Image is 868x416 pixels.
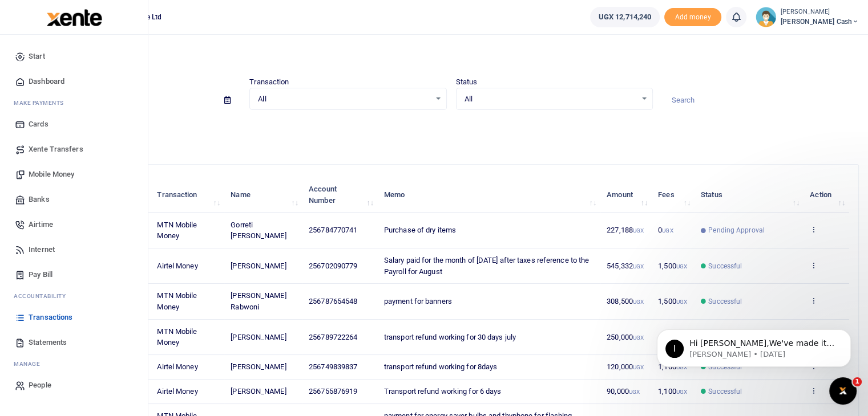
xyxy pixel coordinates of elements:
[384,333,516,341] span: transport refund working for 30 days july
[629,389,640,395] small: UGX
[664,12,721,21] a: Add money
[249,76,289,88] label: Transaction
[22,292,66,300] span: countability
[607,362,644,371] span: 120,000
[19,360,41,368] span: anage
[804,177,849,213] th: Action: activate to sort column ascending
[633,227,644,234] small: UGX
[157,262,197,270] span: Airtel Money
[9,305,139,330] a: Transactions
[658,226,673,234] span: 0
[47,9,102,26] img: logo-large
[29,119,49,130] span: Cards
[29,169,74,180] span: Mobile Money
[9,262,139,287] a: Pay Bill
[708,261,742,271] span: Successful
[607,387,640,395] span: 90,000
[9,69,139,94] a: Dashboard
[708,225,765,235] span: Pending Approval
[607,226,644,234] span: 227,188
[633,335,644,341] small: UGX
[607,297,644,305] span: 308,500
[599,11,651,23] span: UGX 12,714,240
[781,7,859,17] small: [PERSON_NAME]
[258,93,430,105] span: All
[9,162,139,187] a: Mobile Money
[43,124,859,136] p: Download
[9,94,139,112] li: M
[9,373,139,398] a: People
[9,237,139,262] a: Internet
[231,291,286,311] span: [PERSON_NAME] Rabwoni
[9,137,139,162] a: Xente Transfers
[633,263,644,270] small: UGX
[676,389,687,395] small: UGX
[658,387,687,395] span: 1,100
[157,291,197,311] span: MTN Mobile Money
[607,333,644,341] span: 250,000
[29,269,53,280] span: Pay Bill
[19,99,64,107] span: ake Payments
[46,13,102,21] a: logo-small logo-large logo-large
[157,221,197,240] span: MTN Mobile Money
[29,76,64,87] span: Dashboard
[309,297,357,305] span: 256787654548
[151,177,224,213] th: Transaction: activate to sort column ascending
[9,355,139,373] li: M
[640,305,868,385] iframe: Intercom notifications message
[157,387,197,395] span: Airtel Money
[600,177,652,213] th: Amount: activate to sort column ascending
[590,7,660,27] a: UGX 12,714,240
[157,362,197,371] span: Airtel Money
[465,93,636,105] span: All
[384,362,497,371] span: transport refund working for 8days
[224,177,302,213] th: Name: activate to sort column ascending
[676,299,687,305] small: UGX
[756,7,859,27] a: profile-user [PERSON_NAME] [PERSON_NAME] Cash
[29,194,50,205] span: Banks
[309,262,357,270] span: 256702090779
[9,44,139,69] a: Start
[781,17,859,27] span: [PERSON_NAME] Cash
[231,333,286,341] span: [PERSON_NAME]
[695,177,804,213] th: Status: activate to sort column ascending
[309,387,357,395] span: 256755876919
[756,7,776,27] img: profile-user
[664,8,721,27] li: Toup your wallet
[676,263,687,270] small: UGX
[378,177,600,213] th: Memo: activate to sort column ascending
[829,377,857,405] iframe: Intercom live chat
[231,221,286,240] span: Gorreti [PERSON_NAME]
[652,177,695,213] th: Fees: activate to sort column ascending
[43,49,859,62] h4: Transactions
[708,296,742,307] span: Successful
[29,380,51,391] span: People
[231,387,286,395] span: [PERSON_NAME]
[664,8,721,27] span: Add money
[29,51,45,62] span: Start
[309,333,357,341] span: 256789722264
[853,377,862,386] span: 1
[309,226,357,234] span: 256784770741
[29,219,53,230] span: Airtime
[708,386,742,397] span: Successful
[231,262,286,270] span: [PERSON_NAME]
[384,297,452,305] span: payment for banners
[662,91,859,110] input: Search
[658,262,687,270] span: 1,500
[29,312,72,323] span: Transactions
[384,256,589,276] span: Salary paid for the month of [DATE] after taxes reference to the Payroll for August
[9,187,139,212] a: Banks
[662,227,673,234] small: UGX
[633,299,644,305] small: UGX
[586,7,664,27] li: Wallet ballance
[9,287,139,305] li: Ac
[29,144,83,155] span: Xente Transfers
[157,327,197,347] span: MTN Mobile Money
[231,362,286,371] span: [PERSON_NAME]
[29,337,67,348] span: Statements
